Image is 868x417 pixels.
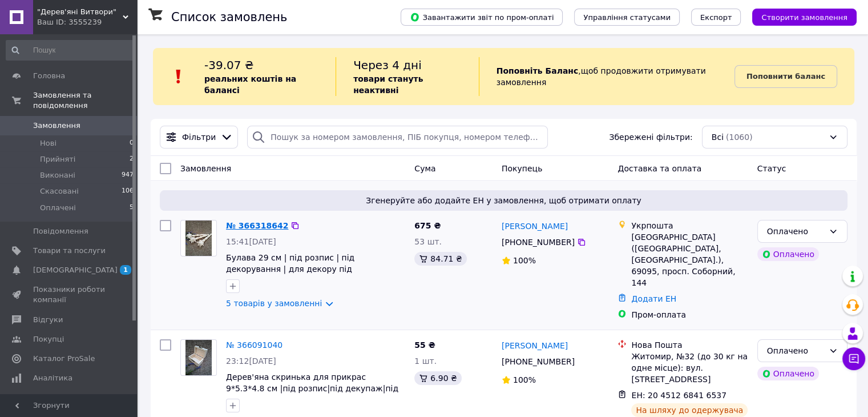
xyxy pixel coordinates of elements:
[33,226,88,236] span: Повідомлення
[247,126,548,149] input: Пошук за номером замовлення, ПІБ покупця, номером телефону, Email, номером накладної
[479,57,734,96] div: , щоб продовжити отримувати замовлення
[37,7,123,17] span: "Дерев'яні Витвори"
[33,71,65,81] span: Головна
[120,265,131,275] span: 1
[631,231,748,288] div: [GEOGRAPHIC_DATA] ([GEOGRAPHIC_DATA], [GEOGRAPHIC_DATA].), 69095, просп. Соборний, 144
[752,9,857,26] button: Створити замовлення
[502,220,568,232] a: [PERSON_NAME]
[33,354,95,364] span: Каталог ProSale
[226,237,276,246] span: 15:41[DATE]
[767,225,824,238] div: Оплачено
[226,221,288,230] a: № 366318642
[33,246,106,256] span: Товари та послуги
[182,131,216,143] span: Фільтри
[767,344,824,357] div: Оплачено
[40,203,76,213] span: Оплачені
[617,164,701,173] span: Доставка та оплата
[204,74,296,95] b: реальних коштів на балансі
[353,74,423,95] b: товари стануть неактивні
[185,340,212,375] img: Фото товару
[170,68,187,85] img: :exclamation:
[226,340,282,350] a: № 366091040
[40,138,56,149] span: Нові
[353,58,422,72] span: Через 4 дні
[712,131,724,143] span: Всі
[842,347,865,370] button: Чат з покупцем
[757,247,819,261] div: Оплачено
[741,12,857,21] a: Створити замовлення
[631,309,748,320] div: Пром-оплата
[33,90,137,111] span: Замовлення та повідомлення
[226,356,276,366] span: 23:12[DATE]
[726,133,753,142] span: (1060)
[513,375,536,384] span: 100%
[33,121,80,131] span: Замовлення
[631,294,676,303] a: Додати ЕН
[414,237,442,246] span: 53 шт.
[499,234,577,250] div: [PHONE_NUMBER]
[40,170,75,181] span: Виконані
[33,284,106,305] span: Показники роботи компанії
[700,13,732,22] span: Експорт
[164,195,843,206] span: Згенеруйте або додайте ЕН у замовлення, щоб отримати оплату
[122,170,134,181] span: 947
[414,164,435,173] span: Cума
[631,403,748,417] div: На шляху до одержувача
[414,221,441,230] span: 675 ₴
[502,340,568,351] a: [PERSON_NAME]
[40,186,79,197] span: Скасовані
[691,9,741,26] button: Експорт
[130,154,134,165] span: 2
[414,371,461,385] div: 6.90 ₴
[122,186,134,197] span: 106
[180,220,217,256] a: Фото товару
[609,131,692,143] span: Збережені фільтри:
[631,220,748,231] div: Укрпошта
[583,13,671,22] span: Управління статусами
[631,351,748,385] div: Житомир, №32 (до 30 кг на одне місце): вул. [STREET_ADDRESS]
[574,9,680,26] button: Управління статусами
[185,220,212,256] img: Фото товару
[757,164,786,173] span: Статус
[226,253,354,285] a: Булава 29 см | під розпис | під декорування | для декору під випалювання
[33,392,106,413] span: Управління сайтом
[410,12,554,22] span: Завантажити звіт по пром-оплаті
[757,367,819,380] div: Оплачено
[33,315,63,325] span: Відгуки
[130,203,134,213] span: 5
[631,339,748,351] div: Нова Пошта
[401,9,563,26] button: Завантажити звіт по пром-оплаті
[734,65,837,88] a: Поповнити баланс
[414,356,437,366] span: 1 шт.
[502,164,542,173] span: Покупець
[746,72,825,81] b: Поповнити баланс
[37,17,137,27] div: Ваш ID: 3555239
[414,340,435,350] span: 55 ₴
[33,373,72,383] span: Аналітика
[414,252,466,266] div: 84.71 ₴
[631,391,726,400] span: ЕН: 20 4512 6841 6537
[226,299,322,308] a: 5 товарів у замовленні
[496,66,579,75] b: Поповніть Баланс
[130,138,134,149] span: 0
[40,154,75,165] span: Прийняті
[499,354,577,370] div: [PHONE_NUMBER]
[761,13,847,22] span: Створити замовлення
[180,164,231,173] span: Замовлення
[204,58,253,72] span: -39.07 ₴
[33,334,64,344] span: Покупці
[33,265,118,275] span: [DEMOGRAPHIC_DATA]
[226,372,398,404] a: Дерев'яна скринька для прикрас 9*5.3*4.8 см |під розпис|під декупаж|під декорування
[6,40,135,61] input: Пошук
[180,339,217,376] a: Фото товару
[513,256,536,265] span: 100%
[171,10,287,24] h1: Список замовлень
